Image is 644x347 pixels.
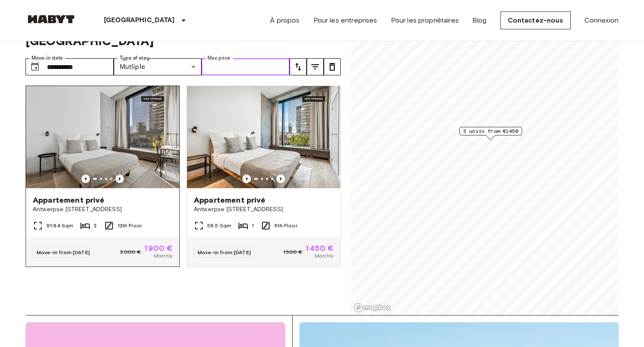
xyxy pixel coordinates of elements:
[306,244,333,252] span: 1 450 €
[144,244,172,252] span: 1 900 €
[32,54,63,62] label: Move-in date
[115,175,124,183] button: Previous image
[270,15,299,26] a: À propos
[26,58,43,75] button: Choose date, selected date is 1 Sep 2025
[500,11,571,29] a: Contactez-nous
[81,175,90,183] button: Previous image
[94,222,97,229] span: 2
[194,195,266,205] span: Appartement privé
[354,303,391,313] a: Mapbox logo
[26,15,77,23] img: Habyt
[274,222,297,229] span: 6th Floor
[313,15,377,26] a: Pour les entreprises
[472,15,487,26] a: Blog
[283,248,302,256] span: 1 500 €
[26,86,179,188] img: Marketing picture of unit BE-23-003-045-001
[351,9,618,315] canvas: Map
[33,205,172,214] span: Antwerpse [STREET_ADDRESS]
[307,58,324,75] button: tune
[37,249,90,255] span: Move-in from [DATE]
[187,86,340,188] img: Marketing picture of unit BE-23-003-014-001
[207,222,231,229] span: 58.5 Sqm
[207,54,230,62] label: Max price
[391,15,459,26] a: Pour les propriétaires
[120,54,149,62] label: Type of stay
[276,175,285,183] button: Previous image
[120,248,141,256] span: 2 000 €
[252,222,254,229] span: 1
[324,58,341,75] button: tune
[194,205,333,214] span: Antwerpse [STREET_ADDRESS]
[242,175,251,183] button: Previous image
[198,249,251,255] span: Move-in from [DATE]
[46,222,73,229] span: 91.84 Sqm
[118,222,142,229] span: 12th Floor
[33,195,105,205] span: Appartement privé
[114,58,202,75] div: Mutliple
[463,127,518,135] span: 2 units from €1450
[290,58,307,75] button: tune
[187,86,341,267] a: Marketing picture of unit BE-23-003-014-001Previous imagePrevious imageAppartement privéAntwerpse...
[154,252,172,260] span: Monthly
[584,15,618,26] a: Connexion
[460,127,522,140] div: Map marker
[315,252,333,260] span: Monthly
[104,15,175,26] p: [GEOGRAPHIC_DATA]
[26,86,180,267] a: Marketing picture of unit BE-23-003-045-001Previous imagePrevious imageAppartement privéAntwerpse...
